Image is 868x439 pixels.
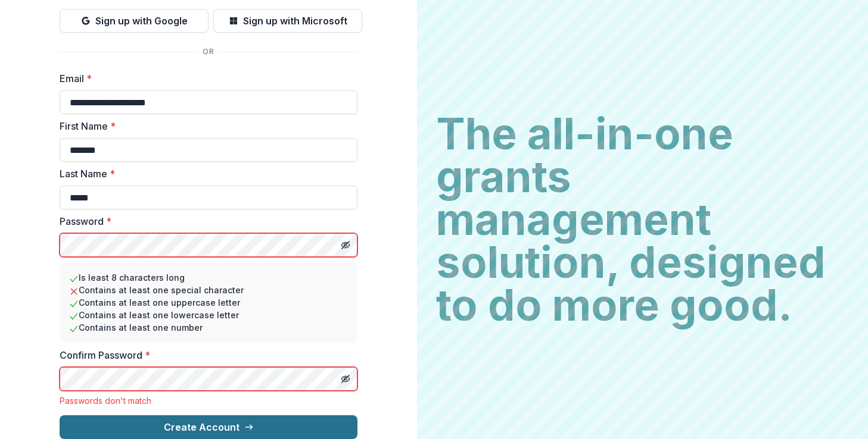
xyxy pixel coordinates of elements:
label: First Name [60,119,350,133]
li: Contains at least one uppercase letter [69,296,348,309]
label: Last Name [60,167,350,181]
button: Sign up with Google [60,9,209,33]
li: Contains at least one lowercase letter [69,309,348,321]
label: Password [60,214,350,228]
button: Sign up with Microsoft [213,9,362,33]
li: Is least 8 characters long [69,271,348,284]
li: Contains at least one number [69,321,348,334]
button: Create Account [60,415,357,439]
button: Toggle password visibility [336,369,355,388]
div: Passwords don't match [60,396,357,406]
li: Contains at least one special character [69,284,348,296]
button: Toggle password visibility [336,236,355,255]
label: Email [60,71,350,86]
label: Confirm Password [60,348,350,362]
